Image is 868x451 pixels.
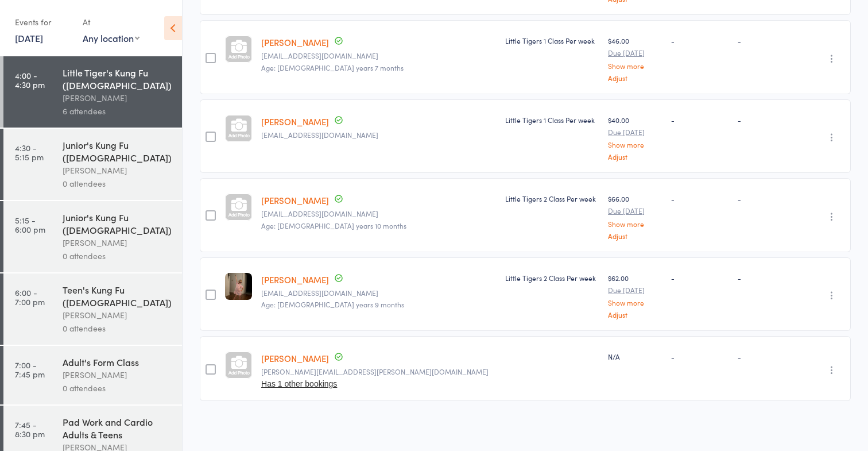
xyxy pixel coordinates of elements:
div: $46.00 [608,36,662,81]
div: - [671,273,728,283]
small: Due [DATE] [608,286,662,294]
small: stephaniebousquet@gmail.com [261,289,496,297]
div: 6 attendees [63,105,172,118]
a: Adjust [608,74,662,82]
a: [PERSON_NAME] [261,273,329,286]
div: At [83,13,139,32]
div: [PERSON_NAME] [63,91,172,105]
div: - [738,36,803,45]
div: Events for [15,13,71,32]
a: Show more [608,299,662,306]
div: Pad Work and Cardio Adults & Teens [63,415,172,441]
a: Show more [608,62,662,70]
div: - [738,115,803,125]
img: image1749694485.png [225,273,252,300]
span: Age: [DEMOGRAPHIC_DATA] years 10 months [261,221,406,230]
div: - [671,36,728,45]
div: Junior's Kung Fu ([DEMOGRAPHIC_DATA]) [63,211,172,236]
time: 7:00 - 7:45 pm [15,360,45,379]
div: Junior's Kung Fu ([DEMOGRAPHIC_DATA]) [63,138,172,164]
a: Adjust [608,153,662,160]
a: [PERSON_NAME] [261,194,329,206]
div: - [738,273,803,283]
div: 0 attendees [63,381,172,395]
span: Age: [DEMOGRAPHIC_DATA] years 7 months [261,63,404,72]
div: - [671,194,728,203]
div: - [671,352,728,361]
a: 4:00 -4:30 pmLittle Tiger's Kung Fu ([DEMOGRAPHIC_DATA])[PERSON_NAME]6 attendees [3,56,182,128]
div: $66.00 [608,194,662,239]
time: 4:00 - 4:30 pm [15,71,45,89]
a: [PERSON_NAME] [261,36,329,48]
div: Adult's Form Class [63,356,172,368]
div: 0 attendees [63,322,172,335]
a: Adjust [608,311,662,318]
a: [PERSON_NAME] [261,352,329,364]
a: Show more [608,141,662,148]
div: - [738,352,803,361]
div: Little Tigers 2 Class Per week [505,194,599,203]
a: 4:30 -5:15 pmJunior's Kung Fu ([DEMOGRAPHIC_DATA])[PERSON_NAME]0 attendees [3,129,182,200]
div: - [671,115,728,125]
div: N/A [608,352,662,361]
div: [PERSON_NAME] [63,236,172,249]
a: Show more [608,220,662,228]
small: Due [DATE] [608,207,662,215]
div: $62.00 [608,273,662,318]
time: 7:45 - 8:30 pm [15,420,45,438]
div: [PERSON_NAME] [63,164,172,177]
small: harrisonjewson@gmail.com [261,210,496,218]
small: Due [DATE] [608,49,662,57]
time: 4:30 - 5:15 pm [15,143,44,161]
div: $40.00 [608,115,662,160]
a: [PERSON_NAME] [261,115,329,128]
div: [PERSON_NAME] [63,368,172,381]
div: 0 attendees [63,177,172,190]
div: Teen's Kung Fu ([DEMOGRAPHIC_DATA]) [63,283,172,309]
div: [PERSON_NAME] [63,309,172,322]
time: 6:00 - 7:00 pm [15,288,45,306]
a: Adjust [608,232,662,240]
div: Little Tigers 1 Class Per week [505,36,599,45]
small: fish_greene@hotmail.com [261,131,496,139]
a: 5:15 -6:00 pmJunior's Kung Fu ([DEMOGRAPHIC_DATA])[PERSON_NAME]0 attendees [3,201,182,272]
time: 5:15 - 6:00 pm [15,215,45,234]
div: - [738,194,803,203]
div: Little Tigers 2 Class Per week [505,273,599,283]
small: Due [DATE] [608,128,662,136]
div: Little Tiger's Kung Fu ([DEMOGRAPHIC_DATA]) [63,66,172,91]
a: 7:00 -7:45 pmAdult's Form Class[PERSON_NAME]0 attendees [3,346,182,404]
div: Any location [83,32,139,44]
button: Has 1 other bookings [261,379,337,388]
div: Little Tigers 1 Class Per week [505,115,599,125]
a: 6:00 -7:00 pmTeen's Kung Fu ([DEMOGRAPHIC_DATA])[PERSON_NAME]0 attendees [3,273,182,345]
span: Age: [DEMOGRAPHIC_DATA] years 9 months [261,299,404,309]
div: 0 attendees [63,249,172,263]
small: hugh.thomas@sydney.edu.au [261,368,496,376]
small: joevana511@gmail.com [261,52,496,60]
a: [DATE] [15,32,43,44]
